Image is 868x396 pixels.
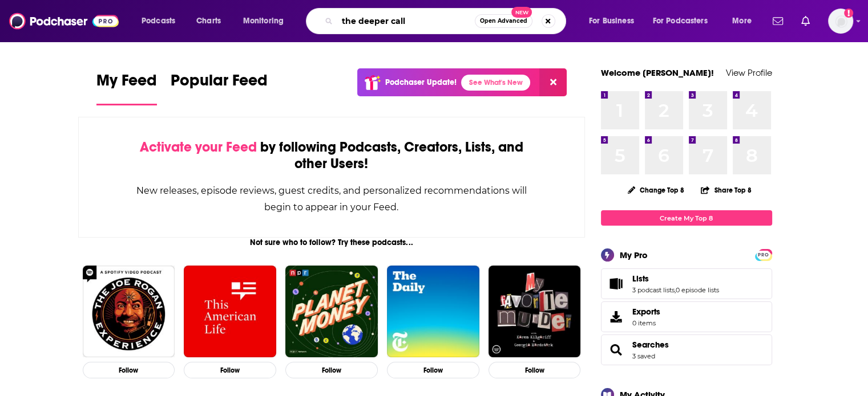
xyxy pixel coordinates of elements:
[844,9,853,18] svg: Add a profile image
[601,67,714,78] a: Welcome [PERSON_NAME]!
[828,9,853,34] span: Logged in as kristenfisher_dk
[605,342,628,358] a: Searches
[605,276,628,292] a: Lists
[134,12,190,30] button: open menu
[136,182,528,215] div: New releases, episode reviews, guest credits, and personalized recommendations will begin to appe...
[620,250,648,260] div: My Pro
[632,273,719,284] a: Lists
[171,71,268,97] span: Popular Feed
[632,307,660,317] span: Exports
[189,12,228,30] a: Charts
[140,138,257,156] span: Activate your Feed
[9,10,119,32] img: Podchaser - Follow, Share and Rate Podcasts
[511,7,532,18] span: New
[488,362,581,378] button: Follow
[387,362,479,378] button: Follow
[589,13,634,29] span: For Business
[632,340,669,350] a: Searches
[768,11,788,31] a: Show notifications dropdown
[601,268,772,299] span: Lists
[757,250,770,259] a: PRO
[488,266,581,358] img: My Favorite Murder with Karen Kilgariff and Georgia Hardstark
[757,251,770,259] span: PRO
[726,67,772,78] a: View Profile
[632,286,675,294] a: 3 podcast lists
[632,273,649,284] span: Lists
[828,9,853,34] img: User Profile
[83,362,175,378] button: Follow
[724,12,766,30] button: open menu
[196,13,221,29] span: Charts
[732,13,752,29] span: More
[184,266,276,358] img: This American Life
[337,12,475,30] input: Search podcasts, credits, & more...
[136,139,528,172] div: by following Podcasts, Creators, Lists, and other Users!
[96,71,157,97] span: My Feed
[83,266,175,358] img: The Joe Rogan Experience
[828,9,853,34] button: Show profile menu
[285,362,378,378] button: Follow
[96,71,157,105] a: My Feed
[142,13,175,29] span: Podcasts
[78,238,586,247] div: Not sure who to follow? Try these podcasts...
[317,8,577,34] div: Search podcasts, credits, & more...
[184,362,276,378] button: Follow
[243,13,284,29] span: Monitoring
[581,12,648,30] button: open menu
[475,14,532,28] button: Open AdvancedNew
[601,334,772,365] span: Searches
[632,319,660,327] span: 0 items
[601,210,772,226] a: Create My Top 8
[605,309,628,325] span: Exports
[461,75,530,91] a: See What's New
[601,301,772,332] a: Exports
[385,77,457,87] p: Podchaser Update!
[675,286,676,294] span: ,
[653,13,708,29] span: For Podcasters
[645,12,724,30] button: open menu
[676,286,719,294] a: 0 episode lists
[171,71,268,105] a: Popular Feed
[285,266,378,358] img: Planet Money
[632,352,655,360] a: 3 saved
[621,183,692,197] button: Change Top 8
[700,179,752,201] button: Share Top 8
[480,18,527,24] span: Open Advanced
[797,11,814,31] a: Show notifications dropdown
[235,12,298,30] button: open menu
[387,266,479,358] img: The Daily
